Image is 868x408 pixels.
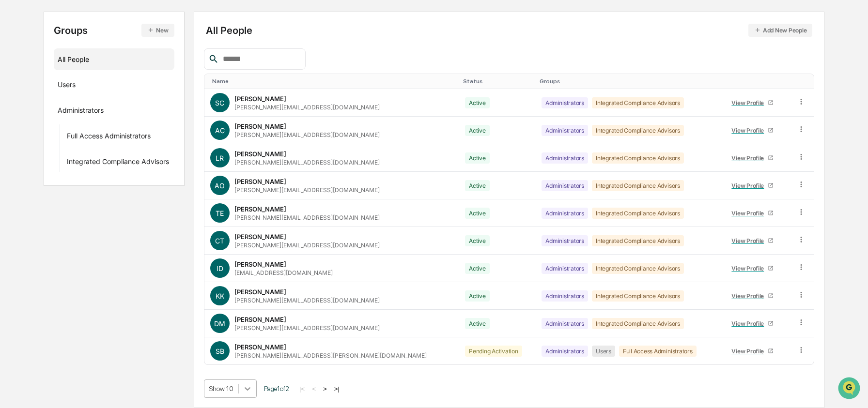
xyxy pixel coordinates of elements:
[728,344,778,359] a: View Profile
[234,122,286,130] div: [PERSON_NAME]
[19,122,62,132] span: Preclearance
[6,118,66,136] a: 🖐️Preclearance
[728,261,778,276] a: View Profile
[731,182,768,189] div: View Profile
[215,99,224,107] span: SC
[731,154,768,162] div: View Profile
[67,157,169,169] div: Integrated Compliance Advisors
[731,210,768,217] div: View Profile
[592,97,684,108] div: Integrated Compliance Advisors
[463,78,532,85] div: Toggle SortBy
[542,235,588,246] div: Administrators
[465,263,490,274] div: Active
[234,352,427,359] div: [PERSON_NAME][EMAIL_ADDRESS][PERSON_NAME][DOMAIN_NAME]
[465,97,490,108] div: Active
[592,152,684,164] div: Integrated Compliance Advisors
[731,292,768,300] div: View Profile
[728,316,778,331] a: View Profile
[542,263,588,274] div: Administrators
[465,152,490,164] div: Active
[234,316,286,323] div: [PERSON_NAME]
[215,237,224,245] span: CT
[58,106,104,118] div: Administrators
[212,78,455,85] div: Toggle SortBy
[592,208,684,219] div: Integrated Compliance Advisors
[234,233,286,241] div: [PERSON_NAME]
[542,125,588,136] div: Administrators
[58,80,76,92] div: Users
[542,97,588,108] div: Administrators
[234,260,286,268] div: [PERSON_NAME]
[731,320,768,327] div: View Profile
[33,84,123,91] div: We're available if you need us!
[216,347,224,355] span: SB
[309,385,319,393] button: <
[465,208,490,219] div: Active
[592,318,684,329] div: Integrated Compliance Advisors
[731,348,768,355] div: View Profile
[234,288,286,296] div: [PERSON_NAME]
[728,288,778,303] a: View Profile
[542,346,588,357] div: Administrators
[542,290,588,302] div: Administrators
[58,51,170,67] div: All People
[216,154,224,162] span: LR
[264,385,289,393] span: Page 1 of 2
[728,151,778,166] a: View Profile
[592,263,684,274] div: Integrated Compliance Advisors
[465,290,490,302] div: Active
[619,346,697,357] div: Full Access Administrators
[165,77,176,89] button: Start new chat
[234,95,286,103] div: [PERSON_NAME]
[215,181,225,190] span: AO
[731,265,768,272] div: View Profile
[592,290,684,302] div: Integrated Compliance Advisors
[96,164,117,171] span: Pylon
[10,123,17,131] div: 🖐️
[66,118,124,136] a: 🗄️Attestations
[216,209,224,217] span: TE
[331,385,342,393] button: >|
[465,346,522,357] div: Pending Activation
[234,150,286,158] div: [PERSON_NAME]
[542,208,588,219] div: Administrators
[234,159,380,166] div: [PERSON_NAME][EMAIL_ADDRESS][DOMAIN_NAME]
[68,164,117,171] a: Powered byPylon
[234,178,286,185] div: [PERSON_NAME]
[465,125,490,136] div: Active
[592,235,684,246] div: Integrated Compliance Advisors
[234,104,380,111] div: [PERSON_NAME][EMAIL_ADDRESS][DOMAIN_NAME]
[728,123,778,138] a: View Profile
[465,235,490,246] div: Active
[296,385,308,393] button: |<
[234,343,286,351] div: [PERSON_NAME]
[748,24,813,37] button: Add New People
[234,297,380,304] div: [PERSON_NAME][EMAIL_ADDRESS][DOMAIN_NAME]
[728,233,778,248] a: View Profile
[728,95,778,110] a: View Profile
[10,141,17,149] div: 🔎
[731,237,768,244] div: View Profile
[728,178,778,193] a: View Profile
[592,125,684,136] div: Integrated Compliance Advisors
[6,136,65,154] a: 🔎Data Lookup
[465,180,490,191] div: Active
[320,385,330,393] button: >
[728,206,778,221] a: View Profile
[141,24,174,37] button: New
[70,123,78,131] div: 🗄️
[234,186,380,194] div: [PERSON_NAME][EMAIL_ADDRESS][DOMAIN_NAME]
[10,20,176,36] p: How can we help?
[234,214,380,221] div: [PERSON_NAME][EMAIL_ADDRESS][DOMAIN_NAME]
[234,205,286,213] div: [PERSON_NAME]
[234,131,380,138] div: [PERSON_NAME][EMAIL_ADDRESS][DOMAIN_NAME]
[592,180,684,191] div: Integrated Compliance Advisors
[234,242,380,249] div: [PERSON_NAME][EMAIL_ADDRESS][DOMAIN_NAME]
[80,122,120,132] span: Attestations
[726,78,787,85] div: Toggle SortBy
[540,78,717,85] div: Toggle SortBy
[234,324,380,332] div: [PERSON_NAME][EMAIL_ADDRESS][DOMAIN_NAME]
[217,264,223,272] span: ID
